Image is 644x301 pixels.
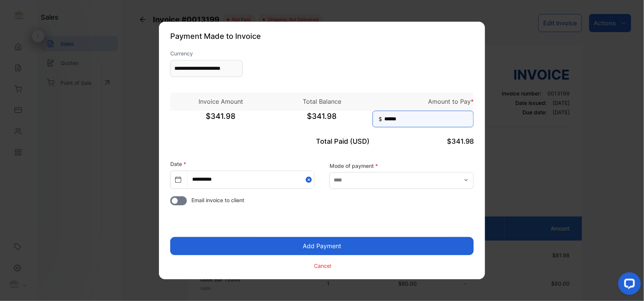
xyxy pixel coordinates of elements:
label: Date [170,161,186,167]
span: $341.98 [170,111,271,130]
span: $ [379,115,382,123]
label: Currency [170,50,243,58]
p: Amount to Pay [373,97,474,106]
button: Add Payment [170,237,474,255]
p: Payment Made to Invoice [170,31,474,42]
iframe: LiveChat chat widget [612,269,644,301]
p: Invoice Amount [170,97,271,106]
p: Total Balance [271,97,373,106]
p: Cancel [314,262,331,270]
span: Email invoice to client [191,197,244,204]
span: $341.98 [271,111,373,130]
button: Close [306,171,314,188]
span: $341.98 [447,138,474,146]
label: Mode of payment [330,162,474,170]
p: Total Paid (USD) [271,137,373,147]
